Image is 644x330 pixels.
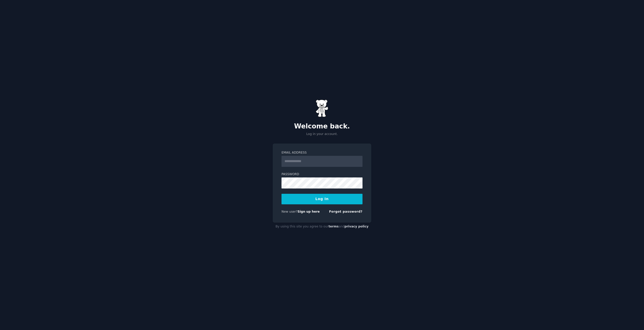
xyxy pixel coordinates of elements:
a: Sign up here [298,210,320,213]
img: Gummy Bear [316,100,328,117]
a: Forgot password? [329,210,363,213]
span: New user? [281,210,298,213]
label: Password [281,172,363,177]
label: Email Address [281,151,363,155]
p: Log in your account. [273,132,371,136]
h2: Welcome back. [273,122,371,130]
button: Log In [281,194,363,204]
div: By using this site you agree to our and [273,223,371,231]
a: terms [329,225,339,228]
a: privacy policy [344,225,369,228]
